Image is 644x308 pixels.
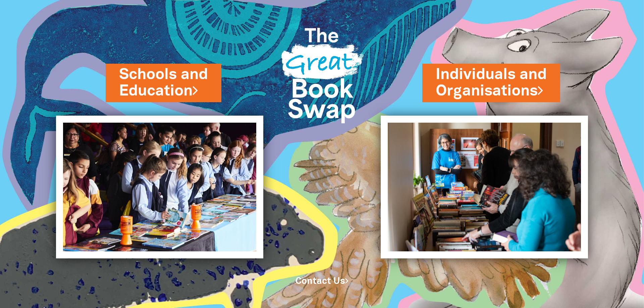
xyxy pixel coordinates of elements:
a: Contact Us [296,277,348,286]
a: Individuals andOrganisations [436,64,547,102]
a: Schools andEducation [119,64,208,102]
img: Great Bookswap logo [273,8,371,137]
img: Schools and Education [56,116,263,258]
img: Individuals and Organisations [381,116,588,258]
